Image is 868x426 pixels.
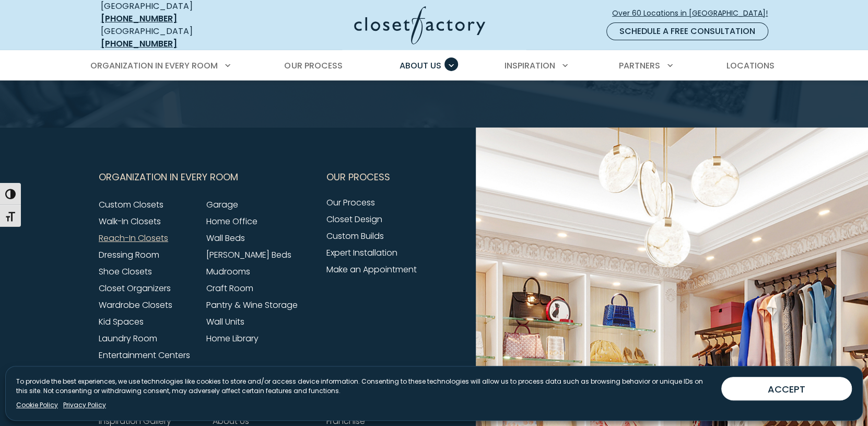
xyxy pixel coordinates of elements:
a: Shoe Closets [99,266,152,278]
img: Closet Factory Logo [354,6,485,44]
a: Schedule a Free Consultation [606,22,768,40]
a: Wall Beds [206,232,245,244]
a: Craft Room [206,282,253,294]
a: Make an Appointment [326,263,417,275]
a: Wall Units [206,316,244,328]
div: [GEOGRAPHIC_DATA] [101,25,252,50]
a: Our Process [326,197,375,209]
span: About Us [400,60,441,72]
nav: Primary Menu [83,51,785,80]
button: Footer Subnav Button - Our Process [326,164,428,190]
a: Garage [206,199,238,211]
a: Cookie Policy [16,400,58,410]
a: Wardrobe Closets [99,299,172,311]
a: Custom Builds [326,230,384,242]
span: Inspiration [505,60,555,72]
a: [PHONE_NUMBER] [101,13,177,25]
span: Organization in Every Room [90,60,218,72]
a: Entertainment Centers [99,349,190,361]
a: Reach-In Closets [99,232,168,244]
span: Over 60 Locations in [GEOGRAPHIC_DATA]! [612,8,776,19]
span: Our Process [326,164,390,190]
a: Walk-In Closets [99,215,161,227]
a: Closet Design [326,213,382,225]
a: Closet Organizers [99,282,171,294]
span: Locations [726,60,775,72]
p: To provide the best experiences, we use technologies like cookies to store and/or access device i... [16,377,713,396]
a: Home Library [206,332,259,344]
span: Organization in Every Room [99,164,238,190]
a: [PHONE_NUMBER] [101,38,177,50]
a: Privacy Policy [63,400,106,410]
button: ACCEPT [721,377,852,400]
a: Laundry Room [99,332,157,344]
a: Mudrooms [206,266,250,278]
a: [PERSON_NAME] Beds [206,249,291,261]
a: Over 60 Locations in [GEOGRAPHIC_DATA]! [612,4,777,22]
span: Partners [619,60,660,72]
button: Footer Subnav Button - Organization in Every Room [99,164,314,190]
a: Kid Spaces [99,316,144,328]
a: Dressing Room [99,249,159,261]
span: Our Process [284,60,342,72]
a: Pantry & Wine Storage [206,299,298,311]
a: Custom Closets [99,199,163,211]
a: Home Office [206,215,257,227]
a: Expert Installation [326,247,397,259]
